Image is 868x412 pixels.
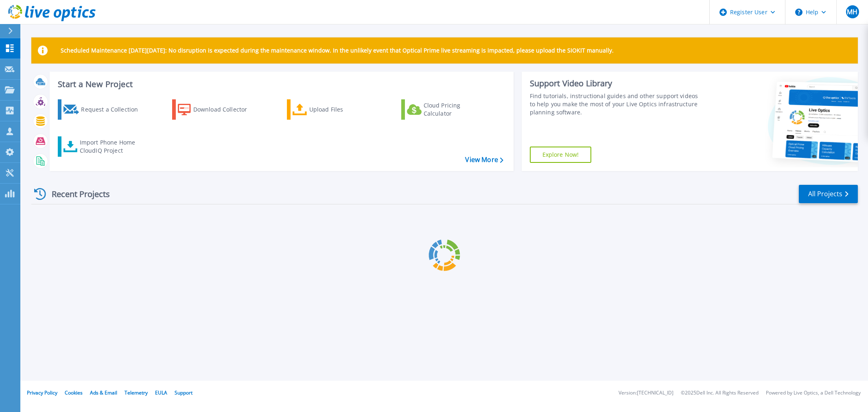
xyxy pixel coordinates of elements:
[424,101,489,118] div: Cloud Pricing Calculator
[80,138,143,155] div: Import Phone Home CloudIQ Project
[155,389,167,396] a: EULA
[81,101,146,118] div: Request a Collection
[172,99,263,120] a: Download Collector
[31,184,121,204] div: Recent Projects
[175,389,192,396] a: Support
[193,101,258,118] div: Download Collector
[799,185,858,203] a: All Projects
[530,92,702,116] div: Find tutorials, instructional guides and other support videos to help you make the most of your L...
[465,156,503,164] a: View More
[125,389,148,396] a: Telemetry
[309,101,374,118] div: Upload Files
[681,390,759,396] li: © 2025 Dell Inc. All Rights Reserved
[287,99,378,120] a: Upload Files
[58,80,503,89] h3: Start a New Project
[847,9,857,15] span: MH
[530,147,592,163] a: Explore Now!
[27,389,57,396] a: Privacy Policy
[65,389,83,396] a: Cookies
[58,99,149,120] a: Request a Collection
[401,99,492,120] a: Cloud Pricing Calculator
[766,390,861,396] li: Powered by Live Optics, a Dell Technology
[90,389,117,396] a: Ads & Email
[619,390,673,396] li: Version: [TECHNICAL_ID]
[61,47,614,54] p: Scheduled Maintenance [DATE][DATE]: No disruption is expected during the maintenance window. In t...
[530,78,702,89] div: Support Video Library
